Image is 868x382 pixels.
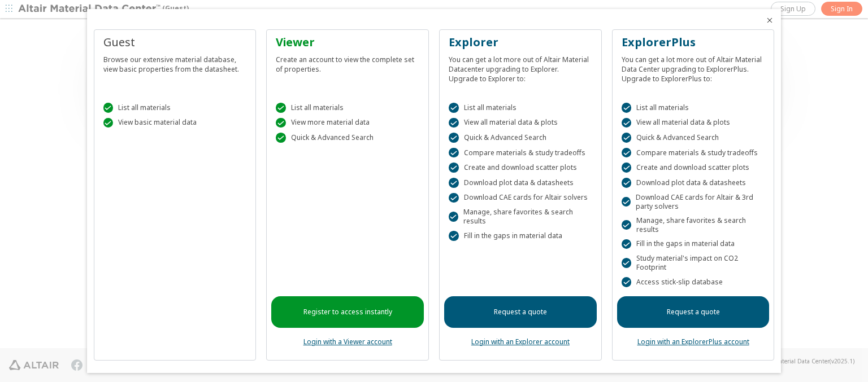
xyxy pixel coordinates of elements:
[449,231,459,241] div: 
[449,208,592,226] div: Manage, share favorites & search results
[449,163,592,173] div: Create and download scatter plots
[622,163,632,173] div: 
[276,103,286,113] div: 
[444,296,597,328] a: Request a quote
[471,337,570,346] a: Login with an Explorer account
[276,118,286,128] div: 
[276,34,419,50] div: Viewer
[622,197,631,207] div: 
[622,148,632,158] div: 
[449,133,459,143] div: 
[449,212,458,222] div: 
[449,118,592,128] div: View all material data & plots
[103,34,247,50] div: Guest
[103,118,114,128] div: 
[622,258,631,268] div: 
[622,103,632,113] div: 
[622,178,765,188] div: Download plot data & datasheets
[622,178,632,188] div: 
[622,277,765,287] div: Access stick-slip database
[276,118,419,128] div: View more material data
[622,50,765,84] div: You can get a lot more out of Altair Material Data Center upgrading to ExplorerPlus. Upgrade to E...
[449,148,459,158] div: 
[622,193,765,211] div: Download CAE cards for Altair & 3rd party solvers
[765,16,774,25] button: Close
[449,163,459,173] div: 
[449,178,592,188] div: Download plot data & datasheets
[622,133,765,143] div: Quick & Advanced Search
[276,133,419,143] div: Quick & Advanced Search
[449,193,459,203] div: 
[449,103,592,113] div: List all materials
[622,220,631,230] div: 
[622,239,632,249] div: 
[103,103,114,113] div: 
[622,277,632,287] div: 
[276,133,286,143] div: 
[449,133,592,143] div: Quick & Advanced Search
[622,254,765,272] div: Study material's impact on CO2 Footprint
[449,178,459,188] div: 
[622,216,765,234] div: Manage, share favorites & search results
[103,103,247,113] div: List all materials
[449,34,592,50] div: Explorer
[622,103,765,113] div: List all materials
[103,118,247,128] div: View basic material data
[449,118,459,128] div: 
[622,163,765,173] div: Create and download scatter plots
[622,34,765,50] div: ExplorerPlus
[449,231,592,241] div: Fill in the gaps in material data
[271,296,424,328] a: Register to access instantly
[449,50,592,84] div: You can get a lot more out of Altair Material Datacenter upgrading to Explorer. Upgrade to Explor...
[449,148,592,158] div: Compare materials & study tradeoffs
[622,239,765,249] div: Fill in the gaps in material data
[622,133,632,143] div: 
[622,118,765,128] div: View all material data & plots
[103,50,247,74] div: Browse our extensive material database, view basic properties from the datasheet.
[303,337,392,346] a: Login with a Viewer account
[276,50,419,74] div: Create an account to view the complete set of properties.
[449,193,592,203] div: Download CAE cards for Altair solvers
[276,103,419,113] div: List all materials
[617,296,770,328] a: Request a quote
[622,118,632,128] div: 
[622,148,765,158] div: Compare materials & study tradeoffs
[637,337,749,346] a: Login with an ExplorerPlus account
[449,103,459,113] div: 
